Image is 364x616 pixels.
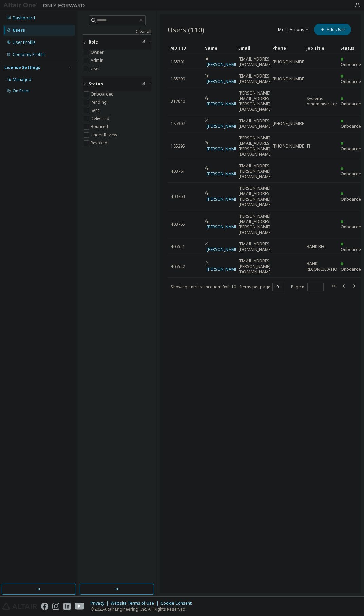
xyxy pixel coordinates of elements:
[13,77,31,82] div: Managed
[13,52,45,57] div: Company Profile
[273,143,308,149] span: [PHONE_NUMBER]
[207,123,238,129] a: [PERSON_NAME]
[171,284,236,290] span: Showing entries 1 through 10 of 110
[307,261,343,272] span: BANK RECONCILIATIONS
[341,62,364,67] span: Onboarded
[171,76,185,82] span: 185299
[341,196,364,202] span: Onboarded
[63,603,71,610] img: linkedin.svg
[4,65,40,70] div: License Settings
[207,79,238,84] a: [PERSON_NAME]
[91,65,102,73] label: User
[171,244,185,250] span: 405521
[91,115,111,123] label: Delivered
[207,101,238,107] a: [PERSON_NAME]
[13,15,35,21] div: Dashboard
[272,42,301,53] div: Phone
[239,258,273,275] span: [EMAIL_ADDRESS][PERSON_NAME][DOMAIN_NAME]
[171,264,185,269] span: 405522
[341,101,364,107] span: Onboarded
[314,24,351,35] button: Add User
[307,96,338,107] span: Systems Amdministrator
[91,56,105,65] label: Admin
[239,90,273,112] span: [PERSON_NAME][EMAIL_ADDRESS][PERSON_NAME][DOMAIN_NAME]
[273,121,308,126] span: [PHONE_NUMBER]
[306,42,335,53] div: Job Title
[161,601,196,606] div: Cookie Consent
[91,601,111,606] div: Privacy
[239,213,273,235] span: [PERSON_NAME][EMAIL_ADDRESS][PERSON_NAME][DOMAIN_NAME]
[111,601,161,606] div: Website Terms of Use
[171,121,185,126] span: 185307
[239,118,273,129] span: [EMAIL_ADDRESS][DOMAIN_NAME]
[91,98,108,106] label: Pending
[207,62,238,67] a: [PERSON_NAME]
[3,2,88,9] img: Altair One
[2,603,37,610] img: altair_logo.svg
[277,24,310,35] button: More Actions
[341,266,364,272] span: Onboarded
[171,222,185,227] span: 403765
[91,606,196,612] p: © 2025 Altair Engineering, Inc. All Rights Reserved.
[91,139,109,147] label: Revoked
[83,35,151,50] button: Role
[307,143,311,149] span: IT
[239,56,273,67] span: [EMAIL_ADDRESS][DOMAIN_NAME]
[91,131,119,139] label: Under Review
[83,29,151,34] a: Clear all
[207,196,238,202] a: [PERSON_NAME]
[341,123,364,129] span: Onboarded
[239,241,273,252] span: [EMAIL_ADDRESS][DOMAIN_NAME]
[239,163,273,179] span: [EMAIL_ADDRESS][PERSON_NAME][DOMAIN_NAME]
[341,79,364,84] span: Onboarded
[141,39,145,45] span: Clear filter
[41,603,48,610] img: facebook.svg
[239,73,273,84] span: [EMAIL_ADDRESS][DOMAIN_NAME]
[240,283,285,291] span: Items per page
[13,28,25,33] div: Users
[238,42,267,53] div: Email
[91,48,105,56] label: Owner
[207,146,238,152] a: [PERSON_NAME]
[89,81,103,87] span: Status
[91,123,109,131] label: Bounced
[75,603,85,610] img: youtube.svg
[341,146,364,152] span: Onboarded
[207,266,238,272] a: [PERSON_NAME]
[239,186,273,207] span: [PERSON_NAME][EMAIL_ADDRESS][PERSON_NAME][DOMAIN_NAME]
[13,88,30,94] div: On Prem
[91,90,115,98] label: Onboarded
[170,42,199,53] div: MDH ID
[171,194,185,199] span: 403763
[52,603,59,610] img: instagram.svg
[13,40,36,45] div: User Profile
[83,76,151,91] button: Status
[207,224,238,230] a: [PERSON_NAME]
[207,171,238,177] a: [PERSON_NAME]
[273,59,308,65] span: [PHONE_NUMBER]
[274,284,283,290] button: 10
[273,76,308,82] span: [PHONE_NUMBER]
[204,42,233,53] div: Name
[171,143,185,149] span: 185295
[171,169,185,174] span: 403761
[168,25,204,34] span: Users (110)
[341,246,364,252] span: Onboarded
[141,81,145,87] span: Clear filter
[89,39,98,45] span: Role
[341,171,364,177] span: Onboarded
[91,106,101,115] label: Sent
[341,224,364,230] span: Onboarded
[171,59,185,65] span: 185301
[207,246,238,252] a: [PERSON_NAME]
[307,244,326,250] span: BANK REC
[291,283,324,291] span: Page n.
[239,135,273,157] span: [PERSON_NAME][EMAIL_ADDRESS][PERSON_NAME][DOMAIN_NAME]
[171,99,185,104] span: 317840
